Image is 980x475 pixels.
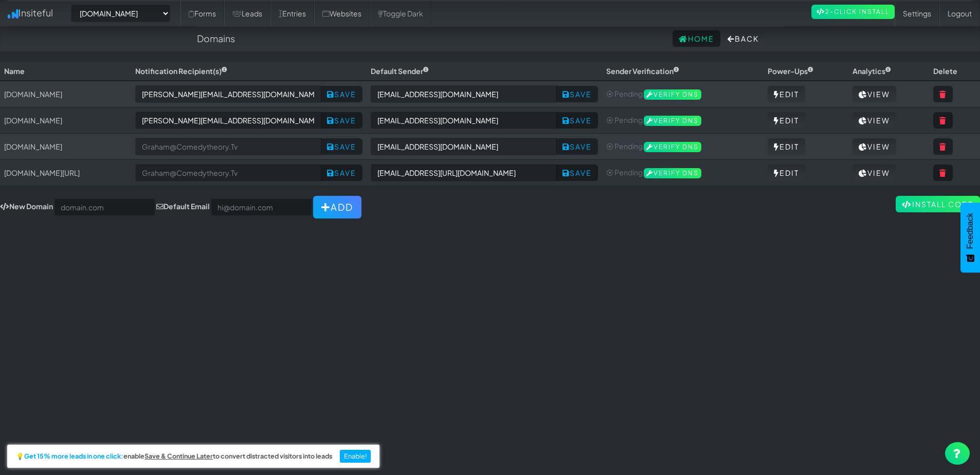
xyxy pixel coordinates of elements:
button: Save [556,138,598,155]
span: Verify DNS [644,116,701,126]
a: Home [673,30,720,47]
input: hi@example.com [371,85,557,103]
span: Feedback [966,213,975,249]
input: hi@example.com [371,164,557,181]
button: Save [321,138,362,155]
label: Default Email [156,201,210,211]
a: Verify DNS [644,141,701,151]
a: Edit [768,165,805,181]
a: Verify DNS [644,168,701,177]
input: Graham@Comedytheory.Tv [135,138,321,155]
a: 2-Click Install [811,5,895,19]
button: Save [321,86,362,102]
input: domain.com [54,198,155,216]
button: Save [321,112,362,129]
input: hi@example.com [371,138,557,155]
button: Add [313,196,361,218]
a: Websites [314,1,370,26]
a: Entries [270,1,314,26]
a: Save & Continue Later [144,453,213,460]
span: Analytics [852,66,891,76]
a: Edit [768,86,805,102]
input: Graham@Comedytheory.Tv [135,85,321,103]
a: View [852,138,896,155]
a: Verify DNS [644,89,701,98]
a: Forms [180,1,224,26]
span: Sender Verification [606,66,679,76]
th: Delete [929,62,980,81]
span: ⦿ Pending [606,141,643,151]
u: Save & Continue Later [144,452,213,460]
input: hi@example.com [371,112,557,129]
a: Leads [224,1,270,26]
h4: Domains [197,33,235,44]
input: Graham@Comedytheory.Tv [135,112,321,129]
span: Verify DNS [644,142,701,152]
strong: Get 15% more leads in one click: [24,453,123,460]
a: Toggle Dark [370,1,431,26]
a: Edit [768,138,805,155]
span: ⦿ Pending [606,115,643,124]
span: Verify DNS [644,168,701,178]
span: Notification Recipient(s) [135,66,227,76]
a: Verify DNS [644,115,701,124]
button: Save [556,165,598,181]
button: Save [556,112,598,129]
button: Feedback - Show survey [960,203,980,272]
input: hi@domain.com [211,198,312,216]
a: Settings [895,1,939,26]
img: icon.png [8,9,19,19]
span: ⦿ Pending [606,168,643,177]
a: View [852,165,896,181]
input: Graham@Comedytheory.Tv [135,164,321,181]
button: Enable! [340,450,371,463]
button: Back [721,30,765,47]
h2: 💡 enable to convert distracted visitors into leads [16,453,332,460]
a: Install Code [896,196,980,212]
a: Edit [768,112,805,129]
span: ⦿ Pending [606,89,643,98]
a: Logout [939,1,980,26]
button: Save [556,86,598,102]
a: View [852,112,896,129]
span: Default Sender [371,66,429,76]
span: Verify DNS [644,89,701,100]
span: Power-Ups [768,66,813,76]
button: Save [321,165,362,181]
a: View [852,86,896,102]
